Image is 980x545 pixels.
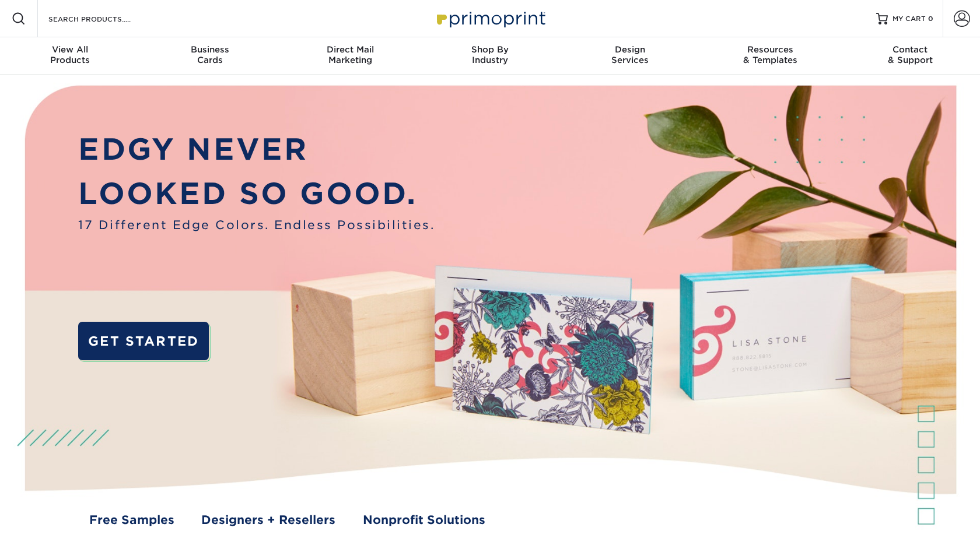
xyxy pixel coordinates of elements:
[140,44,280,55] span: Business
[280,44,420,65] div: Marketing
[140,37,280,75] a: BusinessCards
[928,15,933,23] span: 0
[363,511,485,529] a: Nonprofit Solutions
[47,12,161,26] input: SEARCH PRODUCTS.....
[280,44,420,55] span: Direct Mail
[560,37,700,75] a: DesignServices
[201,511,335,529] a: Designers + Resellers
[78,128,435,172] p: EDGY NEVER
[140,44,280,65] div: Cards
[420,44,560,55] span: Shop By
[840,37,980,75] a: Contact& Support
[700,44,840,65] div: & Templates
[78,322,209,360] a: GET STARTED
[840,44,980,65] div: & Support
[280,37,420,75] a: Direct MailMarketing
[700,44,840,55] span: Resources
[420,44,560,65] div: Industry
[78,216,435,234] span: 17 Different Edge Colors. Endless Possibilities.
[700,37,840,75] a: Resources& Templates
[840,44,980,55] span: Contact
[78,172,435,216] p: LOOKED SO GOOD.
[420,37,560,75] a: Shop ByIndustry
[560,44,700,65] div: Services
[892,14,926,24] span: MY CART
[89,511,174,529] a: Free Samples
[560,44,700,55] span: Design
[432,6,548,31] img: Primoprint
